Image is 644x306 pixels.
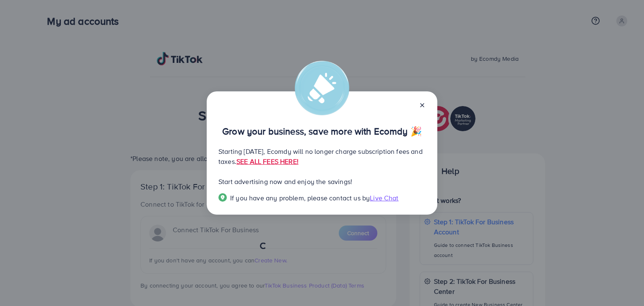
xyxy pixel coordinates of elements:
p: Starting [DATE], Ecomdy will no longer charge subscription fees and taxes. [218,146,426,166]
p: Start advertising now and enjoy the savings! [218,176,426,187]
a: SEE ALL FEES HERE! [236,157,299,166]
span: If you have any problem, please contact us by [230,193,370,202]
span: Live Chat [370,193,398,202]
img: Popup guide [218,193,227,202]
p: Grow your business, save more with Ecomdy 🎉 [218,126,426,136]
img: alert [295,61,349,115]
